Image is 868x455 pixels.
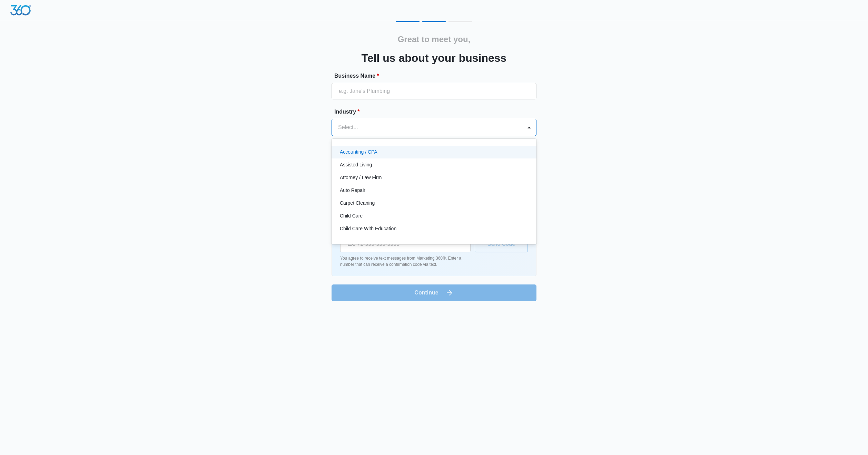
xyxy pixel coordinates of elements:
p: Child Care With Education [340,225,396,232]
p: Accounting / CPA [340,148,377,156]
p: Child Care [340,212,363,220]
p: Attorney / Law Firm [340,174,382,181]
label: Business Name [334,72,539,80]
p: Auto Repair [340,187,365,194]
p: Assisted Living [340,161,372,168]
label: Industry [334,108,539,116]
input: e.g. Jane's Plumbing [332,83,536,99]
h3: Tell us about your business [362,50,507,66]
p: You agree to receive text messages from Marketing 360®. Enter a number that can receive a confirm... [340,255,471,268]
p: Chiropractor [340,238,366,245]
h2: Great to meet you, [398,33,471,46]
p: Carpet Cleaning [340,200,375,207]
